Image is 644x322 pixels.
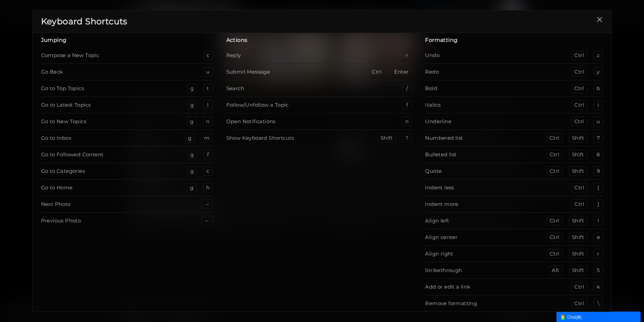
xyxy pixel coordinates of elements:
span: Shift [569,166,587,176]
div: Show Keyboard Shortcuts [226,134,378,141]
div: Quote [425,167,547,175]
span: m [201,133,213,143]
div: Undo [425,52,571,59]
div: Open Notifications [226,118,402,125]
span: g [187,150,197,159]
span: Ctrl [571,199,587,209]
span: Shift [378,133,396,143]
div: Go Back [41,68,203,75]
div: Compose a New Topic [41,52,203,59]
span: k [593,282,603,292]
button: Close [596,16,603,23]
span: Ctrl [571,67,587,77]
span: Ctrl [547,216,562,225]
span: h [203,183,213,192]
span: Shift [569,249,587,259]
span: Enter [391,67,412,77]
span: y [593,67,603,77]
div: Align right [425,250,547,257]
h4: Formatting [425,36,603,44]
div: Italics [425,101,571,108]
h4: Keyboard Shortcuts [41,16,603,28]
span: n [402,117,412,126]
div: Previous Photo [41,217,202,224]
span: i [593,100,603,110]
div: Remove formatting [425,300,571,307]
span: g [187,84,197,93]
span: b [593,84,603,93]
span: 5 [593,266,603,275]
span: Ctrl [547,133,562,143]
span: 9 [593,166,603,176]
span: g [187,183,196,192]
span: Alt [549,266,562,275]
span: u [203,67,213,77]
div: Search [226,85,402,92]
span: Shift [569,133,587,143]
span: Shift [569,216,587,225]
span: ] [593,199,603,209]
div: Follow/Unfollow a Topic [226,101,402,108]
span: g [187,166,197,176]
span: Ctrl [571,84,587,93]
span: n [203,117,213,126]
div: Go to New Topics [41,118,187,125]
div: Go to Inbox [41,134,185,141]
div: Go to Home [41,184,187,191]
div: Numbered list [425,134,547,141]
span: l [203,100,213,110]
span: f [203,150,213,159]
span: l [593,216,603,225]
span: Ctrl [369,67,385,77]
span: g [187,100,197,110]
h4: Actions [226,36,412,44]
div: Indent more [425,200,571,208]
span: t [203,84,213,93]
div: Go to Latest Topics [41,101,187,108]
span: ← [201,216,213,225]
span: / [402,84,412,93]
span: c [203,166,213,176]
div: Bulleted list [425,151,546,158]
span: r [593,249,603,259]
span: Ctrl [547,233,562,242]
div: Indent less [425,184,571,191]
div: Underline [425,118,571,125]
div: Strikethrough [425,267,549,274]
div: Go to Followed Content [41,151,187,158]
span: Shift [569,233,587,242]
span: Shift [569,266,587,275]
div: Align left [425,217,547,224]
span: f [402,100,412,110]
span: [ [593,183,603,192]
span: Ctrl [571,282,587,292]
span: Ctrl [571,117,587,126]
span: Ctrl [547,150,562,159]
div: Submit Message [226,68,369,75]
div: Go to Top Topics [41,85,187,92]
span: g [187,117,196,126]
span: e [593,233,603,242]
div: Redo [425,68,571,75]
span: 7 [593,133,603,143]
span: Ctrl [571,183,587,192]
div: Add or edit a link [425,283,571,290]
span: u [593,117,603,126]
span: Ctrl [571,299,587,308]
span: c [203,51,213,60]
div: Align center [425,234,547,241]
div: Next Photo [41,200,202,208]
h4: Jumping [41,36,213,44]
span: → [201,199,213,209]
span: \ [593,299,603,308]
span: ? [402,133,412,143]
span: g [185,133,194,143]
div: Reply [226,52,402,59]
div: Go to Categories [41,167,187,175]
span: Ctrl [547,166,562,176]
span: z [593,51,603,60]
span: 8 [593,150,603,159]
span: Ctrl [571,51,587,60]
div: Bold [425,85,571,92]
span: r [402,51,412,60]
